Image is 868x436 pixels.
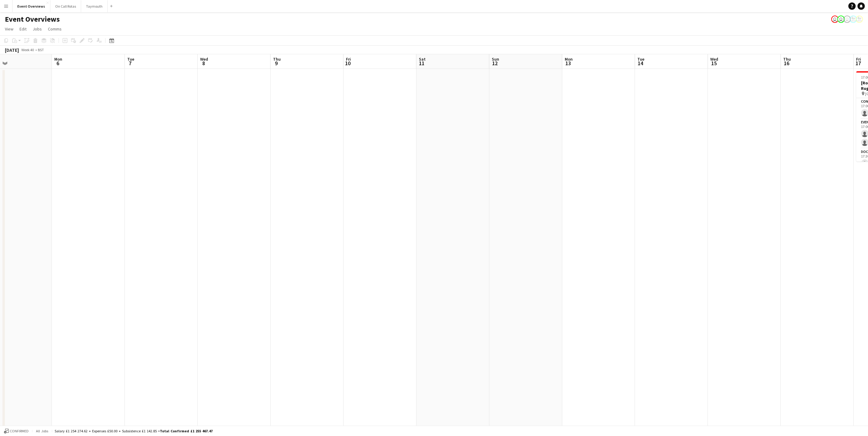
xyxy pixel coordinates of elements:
app-user-avatar: Operations Team [844,16,851,23]
a: Edit [17,25,29,33]
a: Jobs [30,25,44,33]
app-user-avatar: Operations Team [831,16,839,23]
app-user-avatar: Operations Team [837,16,845,23]
span: Total Confirmed £1 255 467.47 [160,429,213,433]
span: Confirmed [10,429,29,433]
div: Salary £1 254 274.62 + Expenses £50.00 + Subsistence £1 142.85 = [55,429,213,433]
span: View [5,26,13,32]
span: Edit [20,26,27,32]
div: [DATE] [5,47,19,53]
span: Week 40 [20,48,35,52]
button: Confirmed [3,428,30,434]
h1: Event Overviews [5,15,60,24]
span: All jobs [35,429,49,433]
app-user-avatar: Operations Manager [856,16,863,23]
button: Event Overviews [13,0,50,12]
button: Taymouth [81,0,108,12]
span: Jobs [33,26,42,32]
button: On Call Rotas [50,0,81,12]
span: Comms [48,26,62,32]
app-user-avatar: Operations Manager [850,16,857,23]
a: Comms [45,25,64,33]
div: BST [38,48,44,52]
a: View [2,25,16,33]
